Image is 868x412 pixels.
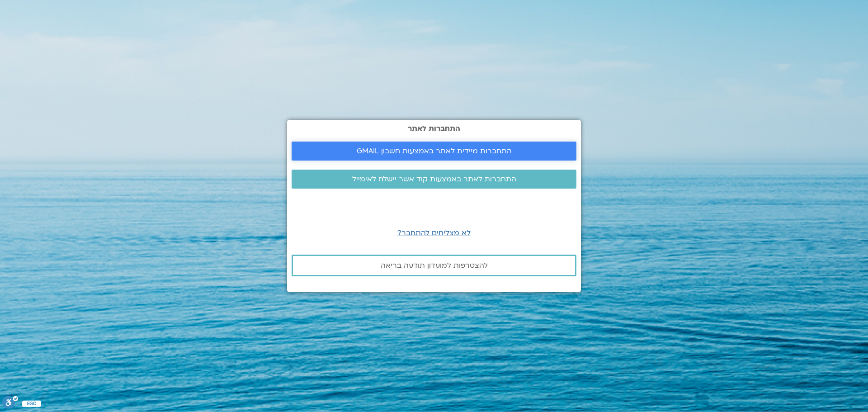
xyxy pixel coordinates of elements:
[292,255,576,276] a: להצטרפות למועדון תודעה בריאה
[292,124,576,133] h2: התחברות לאתר
[357,147,512,155] span: התחברות מיידית לאתר באמצעות חשבון GMAIL
[292,170,576,189] a: התחברות לאתר באמצעות קוד אשר יישלח לאימייל
[352,175,516,183] span: התחברות לאתר באמצעות קוד אשר יישלח לאימייל
[397,228,471,238] a: לא מצליחים להתחבר?
[292,142,576,161] a: התחברות מיידית לאתר באמצעות חשבון GMAIL
[381,261,488,270] span: להצטרפות למועדון תודעה בריאה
